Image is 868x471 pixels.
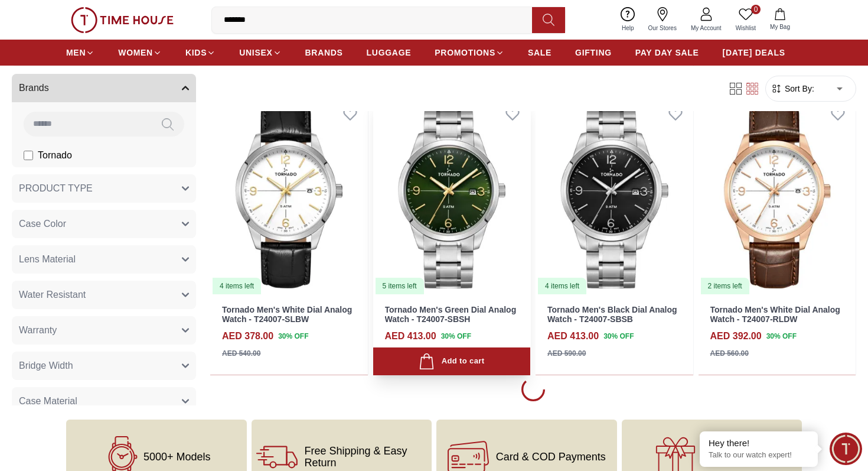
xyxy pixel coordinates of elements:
[385,329,436,343] h4: AED 413.00
[723,42,785,63] a: [DATE] DEALS
[547,305,677,324] a: Tornado Men's Black Dial Analog Watch - T24007-SBSB
[239,47,272,59] span: UNISEX
[373,96,531,295] img: Tornado Men's Green Dial Analog Watch - T24007-SBSH
[635,42,699,63] a: PAY DAY SALE
[547,348,586,359] div: AED 590.00
[710,329,762,343] h4: AED 392.00
[547,329,599,343] h4: AED 413.00
[385,305,517,324] a: Tornado Men's Green Dial Analog Watch - T24007-SBSH
[644,24,681,33] span: Our Stores
[729,5,763,35] a: 0Wishlist
[213,278,261,294] div: 4 items left
[617,24,639,33] span: Help
[118,47,153,59] span: WOMEN
[24,151,33,160] input: Tornado
[441,331,471,342] span: 30 % OFF
[118,42,162,63] a: WOMEN
[12,352,196,380] button: Bridge Width
[765,22,795,31] span: My Bag
[12,387,196,415] button: Case Material
[12,74,196,102] button: Brands
[701,278,749,294] div: 2 items left
[305,42,343,63] a: BRANDS
[66,42,94,63] a: MEN
[210,96,368,295] img: Tornado Men's White Dial Analog Watch - T24007-SLBW
[222,329,273,343] h4: AED 378.00
[763,6,797,34] button: My Bag
[435,42,504,63] a: PROMOTIONS
[435,47,495,59] span: PROMOTIONS
[709,437,809,449] div: Hey there!
[19,323,57,337] span: Warranty
[496,451,606,463] span: Card & COD Payments
[66,47,86,59] span: MEN
[830,433,862,465] div: Chat Widget
[12,316,196,345] button: Warranty
[709,450,809,460] p: Talk to our watch expert!
[185,42,216,63] a: KIDS
[528,42,552,63] a: SALE
[536,96,693,295] img: Tornado Men's Black Dial Analog Watch - T24007-SBSB
[12,174,196,203] button: PRODUCT TYPE
[710,348,749,359] div: AED 560.00
[19,81,49,95] span: Brands
[373,347,531,375] button: Add to cart
[222,348,260,359] div: AED 540.00
[305,47,343,59] span: BRANDS
[635,47,699,59] span: PAY DAY SALE
[615,5,641,35] a: Help
[12,281,196,309] button: Water Resistant
[185,47,207,59] span: KIDS
[751,5,761,14] span: 0
[710,305,840,324] a: Tornado Men's White Dial Analog Watch - T24007-RLDW
[771,83,814,95] button: Sort By:
[723,47,785,59] span: [DATE] DEALS
[603,331,634,342] span: 30 % OFF
[210,96,368,295] a: Tornado Men's White Dial Analog Watch - T24007-SLBW4 items left
[19,288,86,302] span: Water Resistant
[528,47,552,59] span: SALE
[222,305,352,324] a: Tornado Men's White Dial Analog Watch - T24007-SLBW
[367,42,412,63] a: LUGGAGE
[12,245,196,274] button: Lens Material
[782,83,814,95] span: Sort By:
[143,451,211,463] span: 5000+ Models
[699,96,856,295] a: Tornado Men's White Dial Analog Watch - T24007-RLDW2 items left
[419,353,484,369] div: Add to cart
[766,331,797,342] span: 30 % OFF
[538,278,586,294] div: 4 items left
[305,445,428,469] span: Free Shipping & Easy Return
[12,210,196,238] button: Case Color
[19,217,66,231] span: Case Color
[19,252,76,267] span: Lens Material
[373,96,531,295] a: Tornado Men's Green Dial Analog Watch - T24007-SBSH5 items left
[536,96,693,295] a: Tornado Men's Black Dial Analog Watch - T24007-SBSB4 items left
[376,278,424,294] div: 5 items left
[239,42,281,63] a: UNISEX
[367,47,412,59] span: LUGGAGE
[731,24,761,33] span: Wishlist
[19,359,73,373] span: Bridge Width
[686,24,726,33] span: My Account
[19,394,77,408] span: Case Material
[575,42,612,63] a: GIFTING
[641,5,684,35] a: Our Stores
[278,331,308,342] span: 30 % OFF
[575,47,612,59] span: GIFTING
[699,96,856,295] img: Tornado Men's White Dial Analog Watch - T24007-RLDW
[38,148,72,163] span: Tornado
[19,181,93,196] span: PRODUCT TYPE
[71,7,174,33] img: ...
